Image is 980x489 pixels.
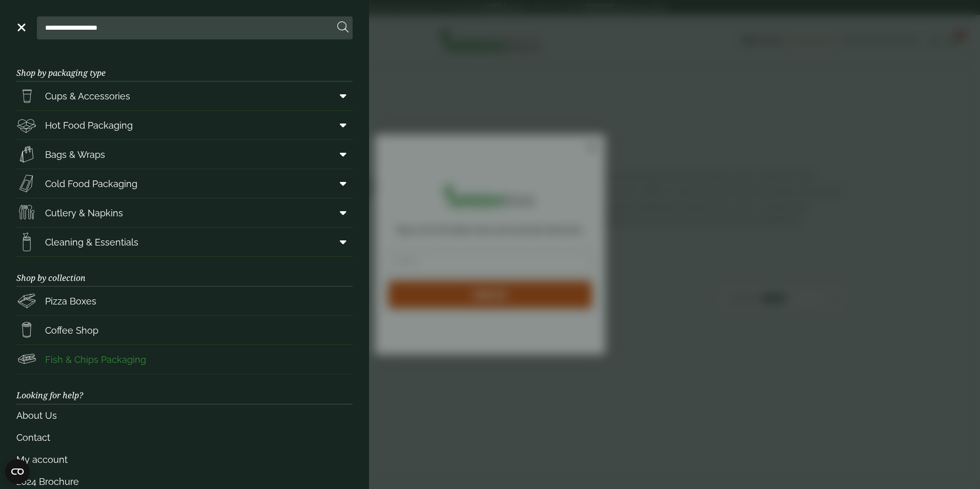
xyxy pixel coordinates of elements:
img: HotDrink_paperCup.svg [16,320,37,340]
span: Fish & Chips Packaging [45,353,146,366]
a: Cleaning & Essentials [16,228,353,256]
h3: Shop by packaging type [16,52,353,81]
span: Pizza Boxes [45,294,96,308]
a: About Us [16,404,353,426]
img: Pizza_boxes.svg [16,291,37,311]
img: Paper_carriers.svg [16,144,37,165]
span: Cleaning & Essentials [45,235,138,249]
span: Hot Food Packaging [45,118,133,132]
a: Bags & Wraps [16,140,353,169]
span: Bags & Wraps [45,148,105,161]
img: open-wipe.svg [16,232,37,252]
a: Contact [16,426,353,449]
a: Cups & Accessories [16,81,353,110]
button: Open CMP widget [5,459,30,484]
a: Cutlery & Napkins [16,198,353,227]
span: Cutlery & Napkins [45,206,123,220]
a: Cold Food Packaging [16,169,353,198]
span: Cups & Accessories [45,89,130,103]
img: PintNhalf_cup.svg [16,86,37,106]
span: Coffee Shop [45,323,98,337]
img: FishNchip_box.svg [16,349,37,370]
a: Coffee Shop [16,316,353,344]
h3: Looking for help? [16,374,353,404]
img: Sandwich_box.svg [16,173,37,194]
a: Pizza Boxes [16,287,353,315]
span: Cold Food Packaging [45,177,137,191]
img: Deli_box.svg [16,115,37,135]
a: My account [16,449,353,471]
a: Hot Food Packaging [16,111,353,139]
img: Cutlery.svg [16,202,37,223]
a: Fish & Chips Packaging [16,345,353,374]
h3: Shop by collection [16,257,353,287]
